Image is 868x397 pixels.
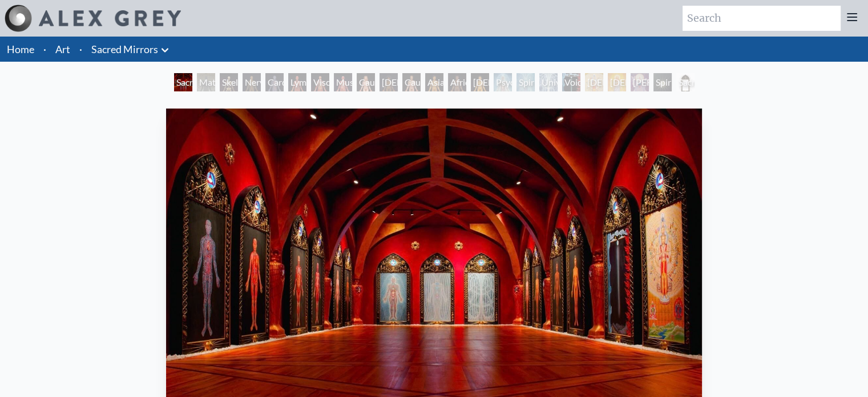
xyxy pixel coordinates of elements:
[55,41,70,57] a: Art
[494,73,512,91] div: Psychic Energy System
[380,73,398,91] div: [DEMOGRAPHIC_DATA] Woman
[516,73,535,91] div: Spiritual Energy System
[75,37,87,62] li: ·
[91,41,158,57] a: Sacred Mirrors
[448,73,466,91] div: African Man
[220,73,238,91] div: Skeletal System
[288,73,306,91] div: Lymphatic System
[197,73,215,91] div: Material World
[357,73,375,91] div: Caucasian Woman
[311,73,329,91] div: Viscera
[471,73,489,91] div: [DEMOGRAPHIC_DATA] Woman
[653,73,672,91] div: Spiritual World
[585,73,603,91] div: [DEMOGRAPHIC_DATA]
[243,73,261,91] div: Nervous System
[174,73,192,91] div: Sacred Mirrors Room, Entheon
[7,43,34,55] a: Home
[562,73,580,91] div: Void Clear Light
[402,73,421,91] div: Caucasian Man
[39,37,51,62] li: ·
[676,73,695,91] div: Sacred Mirrors Frame
[265,73,284,91] div: Cardiovascular System
[425,73,443,91] div: Asian Man
[334,73,352,91] div: Muscle System
[631,73,649,91] div: [PERSON_NAME]
[683,6,841,31] input: Search
[608,73,626,91] div: [DEMOGRAPHIC_DATA]
[539,73,558,91] div: Universal Mind Lattice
